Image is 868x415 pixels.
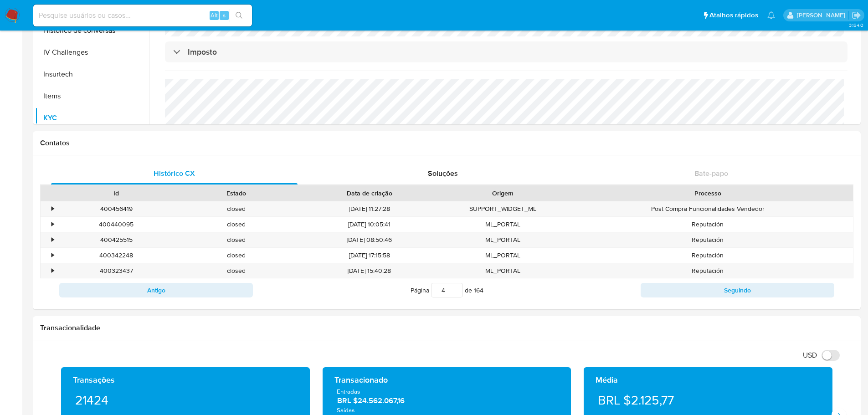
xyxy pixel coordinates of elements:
[56,232,176,247] div: 400425515
[176,232,296,247] div: closed
[51,220,54,229] div: •
[852,10,861,20] a: Sair
[443,232,563,247] div: ML_PORTAL
[56,217,176,232] div: 400440095
[59,283,253,297] button: Antigo
[296,201,443,216] div: [DATE] 11:27:28
[849,21,863,29] span: 3.154.0
[35,20,149,41] button: Histórico de conversas
[474,286,483,295] span: 164
[211,11,218,20] span: Alt
[443,248,563,263] div: ML_PORTAL
[176,263,296,278] div: closed
[709,10,758,20] span: Atalhos rápidos
[411,283,483,297] span: Página de
[563,232,853,247] div: Reputación
[176,248,296,263] div: closed
[51,251,54,260] div: •
[35,63,149,85] button: Insurtech
[35,85,149,107] button: Items
[296,217,443,232] div: [DATE] 10:05:41
[165,41,847,62] div: Imposto
[694,168,728,179] span: Bate-papo
[443,217,563,232] div: ML_PORTAL
[63,189,170,198] div: Id
[56,263,176,278] div: 400323437
[563,263,853,278] div: Reputación
[563,217,853,232] div: Reputación
[56,248,176,263] div: 400342248
[296,232,443,247] div: [DATE] 08:50:46
[449,189,556,198] div: Origem
[428,168,458,179] span: Soluções
[223,11,226,20] span: s
[40,323,853,333] h1: Transacionalidade
[188,47,217,57] h3: Imposto
[33,10,252,21] input: Pesquise usuários ou casos...
[40,138,853,148] h1: Contatos
[296,248,443,263] div: [DATE] 17:15:58
[35,107,149,129] button: KYC
[641,283,834,297] button: Seguindo
[176,217,296,232] div: closed
[563,248,853,263] div: Reputación
[176,201,296,216] div: closed
[767,11,775,19] a: Notificações
[51,205,54,213] div: •
[154,168,195,179] span: Histórico CX
[51,236,54,244] div: •
[303,189,437,198] div: Data de criação
[56,201,176,216] div: 400456419
[35,41,149,63] button: IV Challenges
[563,201,853,216] div: Post Compra Funcionalidades Vendedor
[230,9,248,22] button: search-icon
[51,266,54,275] div: •
[443,201,563,216] div: SUPPORT_WIDGET_ML
[797,11,848,20] p: edgar.zuliani@mercadolivre.com
[443,263,563,278] div: ML_PORTAL
[183,189,290,198] div: Estado
[296,263,443,278] div: [DATE] 15:40:28
[569,189,847,198] div: Processo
